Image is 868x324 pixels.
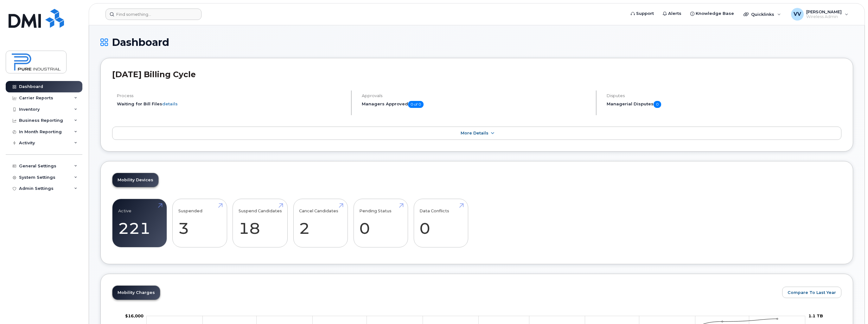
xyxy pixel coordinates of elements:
h1: Dashboard [100,37,853,48]
h4: Process [117,93,346,98]
a: Cancel Candidates 2 [299,202,342,244]
a: details [162,101,178,106]
button: Compare To Last Year [782,287,841,298]
h2: [DATE] Billing Cycle [112,70,841,79]
a: Active 221 [118,202,161,244]
tspan: 1.1 TB [808,313,823,318]
li: Waiting for Bill Files [117,101,346,107]
span: More Details [461,131,488,135]
a: Suspend Candidates 18 [239,202,282,244]
a: Mobility Devices [112,173,158,187]
a: Data Conflicts 0 [419,202,462,244]
h4: Approvals [362,93,590,98]
span: Compare To Last Year [788,290,836,296]
span: 0 [654,101,661,108]
tspan: $16,000 [125,313,144,318]
a: Mobility Charges [112,286,160,300]
span: 0 of 0 [408,101,424,108]
h5: Managerial Disputes [607,101,841,108]
a: Pending Status 0 [359,202,402,244]
g: $0 [125,313,144,318]
h4: Disputes [607,93,841,98]
a: Suspended 3 [178,202,221,244]
h5: Managers Approved [362,101,590,108]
